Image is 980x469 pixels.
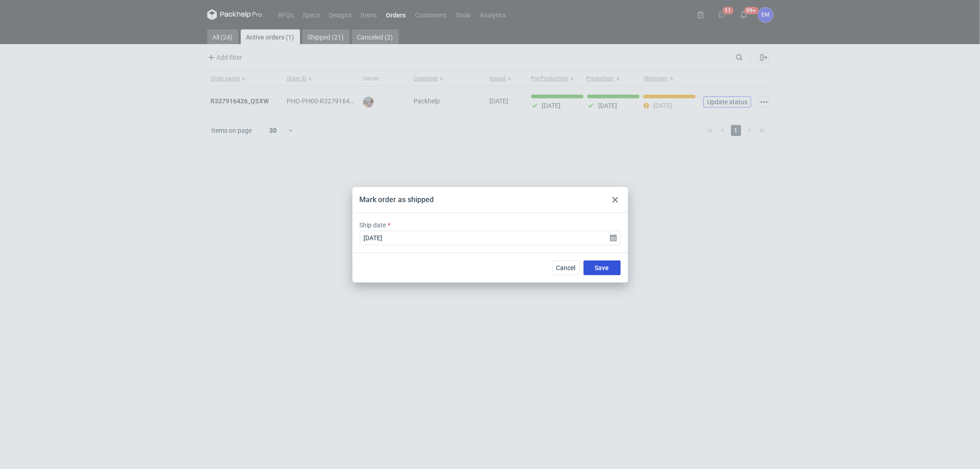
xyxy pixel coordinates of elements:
span: Save [595,265,609,271]
button: Save [583,260,621,275]
label: Ship date [360,220,386,230]
span: Cancel [556,265,576,271]
div: Mark order as shipped [360,195,434,205]
button: Cancel [552,260,580,275]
